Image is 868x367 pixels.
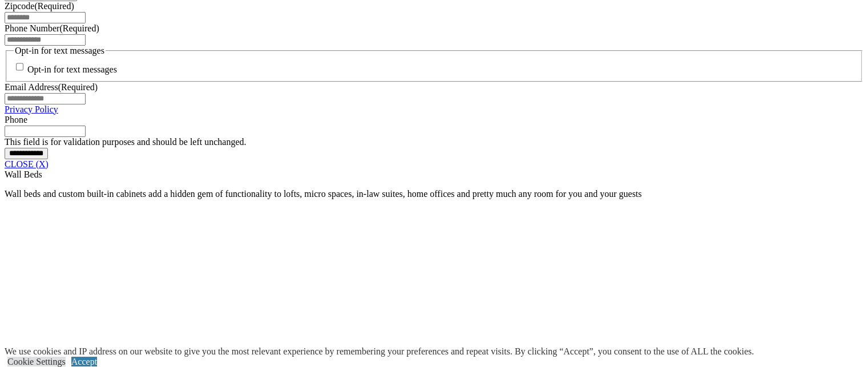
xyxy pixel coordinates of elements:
[34,1,74,11] span: (Required)
[5,1,74,11] label: Zipcode
[58,82,98,92] span: (Required)
[27,65,117,75] label: Opt-in for text messages
[5,82,98,92] label: Email Address
[5,23,99,33] label: Phone Number
[71,357,97,366] a: Accept
[5,346,754,357] div: We use cookies and IP address on our website to give you the most relevant experience by remember...
[14,46,106,56] legend: Opt-in for text messages
[5,137,863,147] div: This field is for validation purposes and should be left unchanged.
[5,189,863,199] p: Wall beds and custom built-in cabinets add a hidden gem of functionality to lofts, micro spaces, ...
[5,159,49,169] a: CLOSE (X)
[5,104,58,114] a: Privacy Policy
[7,357,66,366] a: Cookie Settings
[59,23,99,33] span: (Required)
[5,115,27,124] label: Phone
[5,170,42,179] span: Wall Beds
